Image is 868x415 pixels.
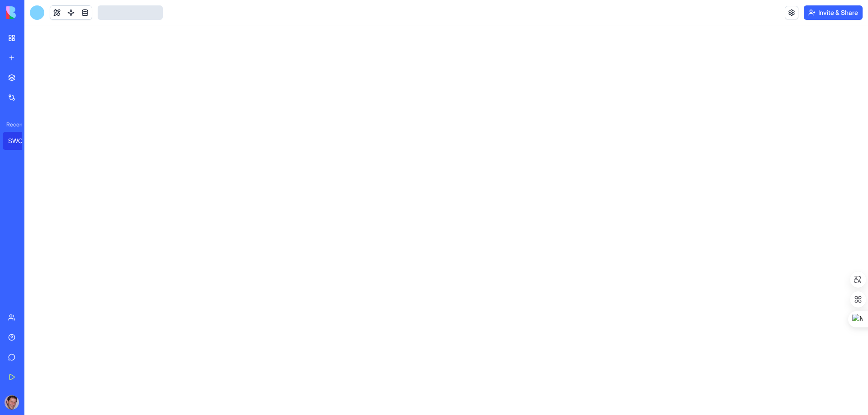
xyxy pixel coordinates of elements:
div: SWOT Analysis AI [8,136,33,145]
a: SWOT Analysis AI [3,132,39,150]
img: ACg8ocK12TbV-c5m44GWRR6KVkkZofHkAHUuAJD5DosrEA3ore6ozfhAHQ=s96-c [5,395,19,410]
span: Recent [3,121,22,128]
button: Invite & Share [804,5,863,20]
img: logo [6,6,62,19]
